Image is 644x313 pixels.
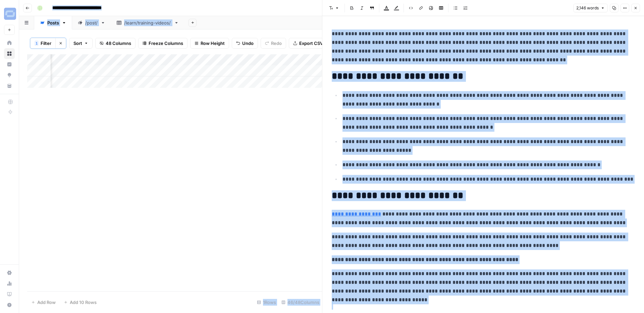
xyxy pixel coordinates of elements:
span: 2,146 words [576,5,599,11]
div: Posts [47,19,59,26]
a: Opportunities [4,70,15,80]
button: 2,146 words [573,4,608,12]
span: Add Row [37,299,56,306]
a: Settings [4,267,15,278]
a: Home [4,38,15,48]
button: Redo [261,38,286,49]
span: Export CSV [299,40,323,47]
button: Row Height [190,38,229,49]
span: 48 Columns [106,40,131,47]
img: Synthesia Logo [4,8,16,20]
a: Your Data [4,80,15,91]
button: Sort [69,38,93,49]
div: 46/48 Columns [279,297,322,308]
span: Filter [41,40,51,47]
button: Workspace: Synthesia [4,5,15,22]
button: Add Row [27,297,60,308]
button: 48 Columns [95,38,136,49]
span: Freeze Columns [149,40,183,47]
button: 1Filter [30,38,55,49]
span: 1 [36,41,38,46]
span: Undo [242,40,254,47]
div: /post/ [85,19,98,26]
a: Browse [4,48,15,59]
a: Learning Hub [4,289,15,300]
button: Add 10 Rows [60,297,101,308]
div: 1 Rows [254,297,279,308]
span: Redo [271,40,282,47]
button: Help + Support [4,300,15,310]
a: /post/ [72,16,111,29]
a: /learn/training-videos/ [111,16,184,29]
a: Usage [4,278,15,289]
button: Freeze Columns [138,38,187,49]
button: Export CSV [289,38,327,49]
div: /learn/training-videos/ [124,19,171,26]
span: Sort [73,40,82,47]
button: Undo [232,38,258,49]
a: Posts [34,16,72,29]
a: Insights [4,59,15,70]
span: Row Height [201,40,225,47]
div: 1 [35,41,39,46]
span: Add 10 Rows [70,299,97,306]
